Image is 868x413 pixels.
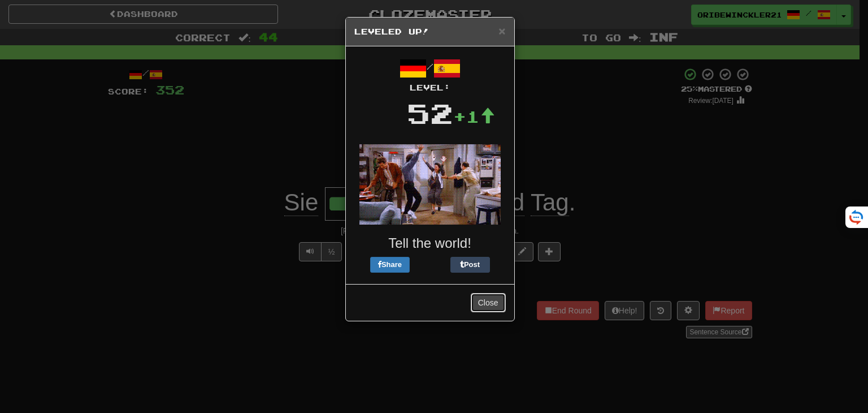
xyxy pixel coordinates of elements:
div: Level: [354,82,506,93]
div: +1 [453,105,495,128]
h3: Tell the world! [354,236,506,251]
div: / [354,55,506,93]
button: Close [498,25,505,37]
button: Post [450,257,490,273]
button: Share [370,257,410,273]
iframe: X Post Button [410,257,450,273]
span: × [498,24,505,37]
img: seinfeld-ebe603044fff2fd1d3e1949e7ad7a701fffed037ac3cad15aebc0dce0abf9909.gif [359,144,501,225]
button: Close [471,293,506,312]
div: 52 [407,93,453,133]
h5: Leveled Up! [354,26,506,37]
